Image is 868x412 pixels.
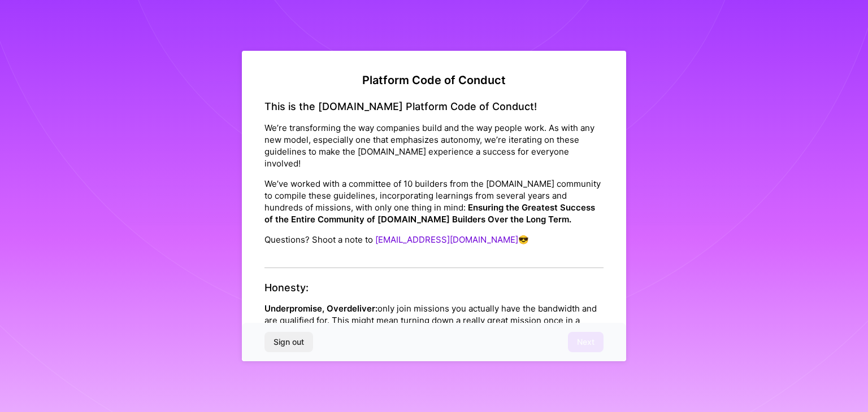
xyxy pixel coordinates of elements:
[264,332,313,352] button: Sign out
[264,100,604,113] h4: This is the [DOMAIN_NAME] Platform Code of Conduct!
[264,234,604,246] p: Questions? Shoot a note to 😎
[264,122,604,169] p: We’re transforming the way companies build and the way people work. As with any new model, especi...
[264,282,604,294] h4: Honesty:
[264,303,604,338] p: only join missions you actually have the bandwidth and are qualified for. This might mean turning...
[264,73,604,87] h2: Platform Code of Conduct
[264,303,377,314] strong: Underpromise, Overdeliver:
[264,202,595,225] strong: Ensuring the Greatest Success of the Entire Community of [DOMAIN_NAME] Builders Over the Long Term.
[375,234,518,245] a: [EMAIL_ADDRESS][DOMAIN_NAME]
[274,336,304,348] span: Sign out
[264,178,604,225] p: We’ve worked with a committee of 10 builders from the [DOMAIN_NAME] community to compile these gu...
